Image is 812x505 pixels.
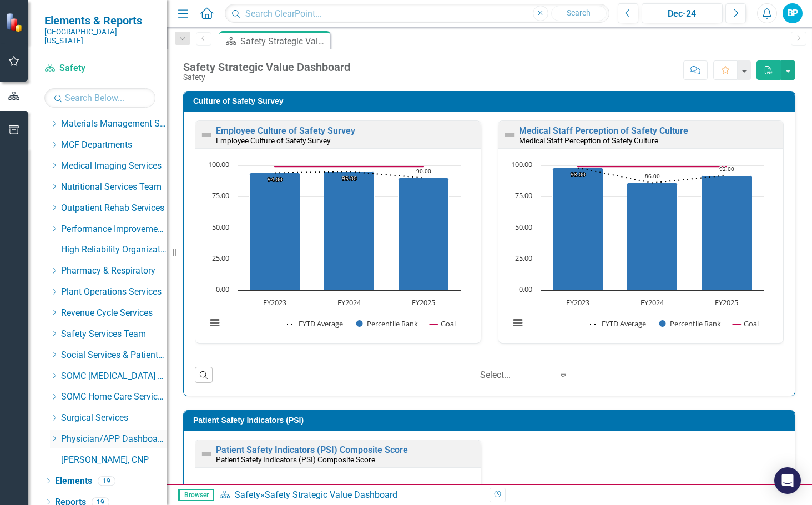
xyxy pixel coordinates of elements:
[61,370,167,383] a: SOMC [MEDICAL_DATA] & Infusion Services
[61,265,167,277] a: Pharmacy & Respiratory
[225,4,609,23] input: Search ClearPoint...
[250,173,300,290] path: FY2023, 94. Percentile Rank.
[356,319,418,329] button: Show Percentile Rank
[268,175,283,183] text: 94.00
[504,160,769,340] svg: Interactive chart
[61,412,167,425] a: Surgical Services
[342,174,357,182] text: 95.00
[240,34,327,48] div: Safety Strategic Value Dashboard
[44,14,155,27] span: Elements & Reports
[61,202,167,215] a: Outpatient Rehab Services
[552,168,603,290] path: FY2023, 98. Percentile Rank.
[519,136,658,145] small: Medical Staff Perception of Safety Culture
[552,168,752,290] g: Percentile Rank, series 2 of 3. Bar series with 3 bars.
[642,3,723,23] button: Dec-24
[571,170,586,178] text: 98.00
[61,433,167,446] a: Physician/APP Dashboards
[515,222,532,232] text: 50.00
[412,297,435,307] text: FY2025
[61,181,167,194] a: Nutritional Services Team
[212,190,229,200] text: 75.00
[216,455,375,464] small: Patient Safety Indicators (PSI) Composite Score
[44,27,155,46] small: [GEOGRAPHIC_DATA][US_STATE]
[590,319,647,329] button: Show FYTD Average
[212,253,229,263] text: 25.00
[98,476,115,486] div: 19
[193,97,789,105] h3: Culture of Safety Survey
[216,136,330,145] small: Employee Culture of Safety Survey
[61,223,167,236] a: Performance Improvement Services
[645,7,719,21] div: Dec-24
[519,125,688,136] a: Medical Staff Perception of Safety Culture
[701,175,752,290] path: FY2025, 92. Percentile Rank.
[201,160,475,340] div: Chart. Highcharts interactive chart.
[515,190,532,200] text: 75.00
[61,307,167,320] a: Revenue Cycle Services
[216,284,229,294] text: 0.00
[519,284,532,294] text: 0.00
[294,482,374,493] text: PSI Composite Score
[430,319,456,329] button: Show Goal
[566,297,589,307] text: FY2023
[265,489,397,500] div: Safety Strategic Value Dashboard
[200,128,213,142] img: Not Defined
[576,164,729,169] g: Goal, series 3 of 3. Line with 3 data points.
[287,319,344,329] button: Show FYTD Average
[44,88,155,108] input: Search Below...
[200,447,213,461] img: Not Defined
[201,160,466,340] svg: Interactive chart
[551,6,607,21] button: Search
[193,416,789,425] h3: Patient Safety Indicators (PSI)
[715,297,738,307] text: FY2025
[627,183,677,290] path: FY2024, 86. Percentile Rank.
[183,73,350,82] div: Safety
[61,244,167,256] a: High Reliability Organization
[208,159,229,169] text: 100.00
[235,489,260,500] a: Safety
[61,160,167,173] a: Medical Imaging Services
[273,164,426,169] g: Goal, series 3 of 3. Line with 3 data points.
[263,297,286,307] text: FY2023
[207,315,223,331] button: View chart menu, Chart
[250,171,449,290] g: Percentile Rank, series 2 of 3. Bar series with 3 bars.
[55,475,92,488] a: Elements
[183,61,350,73] div: Safety Strategic Value Dashboard
[515,253,532,263] text: 25.00
[324,171,375,290] path: FY2024, 95. Percentile Rank.
[61,118,167,130] a: Materials Management Services
[399,178,449,290] path: FY2025, 90. Percentile Rank.
[733,319,759,329] button: Show Goal
[567,8,591,17] span: Search
[504,160,778,340] div: Chart. Highcharts interactive chart.
[44,62,155,75] a: Safety
[6,13,25,32] img: ClearPoint Strategy
[61,328,167,341] a: Safety Services Team
[61,139,167,151] a: MCF Departments
[212,222,229,232] text: 50.00
[783,3,803,23] button: BP
[337,297,361,307] text: FY2024
[510,315,526,331] button: View chart menu, Chart
[416,167,431,175] text: 90.00
[576,165,729,185] g: FYTD Average, series 1 of 3. Line with 3 data points.
[61,454,167,467] a: [PERSON_NAME], CNP
[511,159,532,169] text: 100.00
[178,489,214,501] span: Browser
[659,319,722,329] button: Show Percentile Rank
[61,286,167,299] a: Plant Operations Services
[640,297,664,307] text: FY2024
[219,489,481,502] div: »
[61,349,167,362] a: Social Services & Patient Relations
[216,125,355,136] a: Employee Culture of Safety Survey
[719,165,734,173] text: 92.00
[645,172,660,180] text: 86.00
[61,391,167,403] a: SOMC Home Care Services
[503,128,516,142] img: Not Defined
[774,467,801,494] div: Open Intercom Messenger
[216,445,408,455] a: Patient Safety Indicators (PSI) Composite Score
